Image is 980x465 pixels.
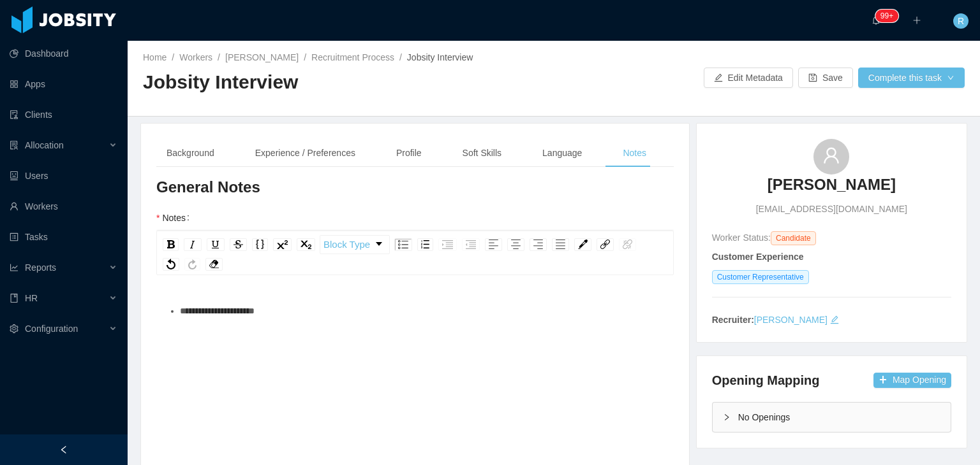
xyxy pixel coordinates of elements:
div: Center [507,238,524,251]
div: Monospace [252,238,268,251]
i: icon: line-chart [10,263,19,272]
span: / [304,52,306,62]
div: Bold [163,238,179,251]
a: Home [143,52,167,62]
button: icon: saveSave [798,68,853,88]
div: icon: rightNo Openings [713,403,951,432]
div: Outdent [462,238,480,251]
div: rdw-list-control [392,235,482,254]
span: / [399,52,402,62]
div: rdw-textalign-control [482,235,572,254]
a: icon: userWorkers [10,194,117,219]
i: icon: user [822,147,840,164]
div: rdw-block-control [318,235,392,254]
div: Unordered [394,238,412,251]
div: Background [156,139,225,168]
span: R [958,13,964,29]
span: Reports [25,262,56,273]
i: icon: setting [10,324,19,333]
span: Jobsity Interview [407,52,473,62]
strong: Recruiter: [712,315,754,325]
a: [PERSON_NAME] [768,175,896,203]
button: Complete this taskicon: down [858,68,965,88]
div: Underline [207,238,225,251]
div: Ordered [417,238,433,251]
a: [PERSON_NAME] [754,315,828,325]
div: Undo [163,258,179,271]
span: Candidate [771,231,816,245]
a: icon: auditClients [10,102,117,127]
h2: Jobsity Interview [143,69,554,96]
span: Configuration [25,324,78,334]
span: Customer Representative [712,270,809,284]
span: [EMAIL_ADDRESS][DOMAIN_NAME] [756,203,907,216]
div: Superscript [273,238,292,251]
div: rdw-link-control [594,235,639,254]
div: Link [597,238,614,251]
h3: General Notes [156,177,674,197]
span: / [218,52,220,62]
a: icon: pie-chartDashboard [10,41,117,66]
div: Language [532,139,592,168]
i: icon: bell [872,16,880,25]
span: HR [25,293,38,303]
div: Soft Skills [452,139,512,168]
i: icon: edit [830,315,839,324]
div: Subscript [297,238,315,251]
h4: Opening Mapping [712,371,820,389]
span: / [172,52,174,62]
div: rdw-inline-control [160,235,318,254]
i: icon: plus [912,16,921,25]
span: Worker Status: [712,232,771,243]
div: Unlink [619,238,636,251]
div: Justify [552,238,569,251]
div: Profile [386,139,432,168]
button: icon: editEdit Metadata [704,68,793,88]
strong: Customer Experience [712,252,804,262]
a: icon: profileTasks [10,224,117,250]
div: Strikethrough [230,238,247,251]
div: Notes [612,139,657,168]
div: Indent [438,238,457,251]
span: Block Type [323,232,370,257]
div: rdw-color-picker [572,235,594,254]
i: icon: right [723,413,731,421]
a: Block Type [320,236,389,254]
a: icon: appstoreApps [10,71,117,97]
div: rdw-dropdown [320,235,390,254]
div: Right [530,238,547,251]
div: Experience / Preferences [245,139,366,168]
div: Remove [205,258,223,271]
div: Italic [184,238,202,251]
a: icon: robotUsers [10,163,117,189]
div: rdw-toolbar [156,231,674,275]
label: Notes [156,213,195,223]
span: Allocation [25,140,64,150]
div: Redo [184,258,200,271]
a: [PERSON_NAME] [225,52,299,62]
i: icon: book [10,294,19,303]
div: Left [485,238,502,251]
h3: [PERSON_NAME] [768,175,896,195]
sup: 228 [875,10,898,22]
div: rdw-history-control [160,258,203,271]
div: rdw-remove-control [203,258,225,271]
a: Recruitment Process [311,52,394,62]
button: icon: plusMap Opening [873,373,951,388]
a: Workers [179,52,212,62]
i: icon: solution [10,141,19,150]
